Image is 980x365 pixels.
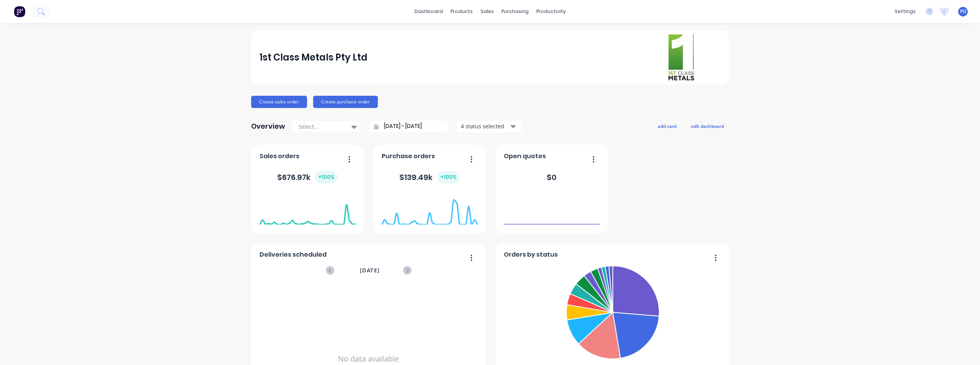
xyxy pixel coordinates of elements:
[399,171,460,183] div: $ 139.49k
[457,121,522,132] button: 4 status selected
[360,266,380,275] span: [DATE]
[251,119,285,134] div: Overview
[382,152,435,161] span: Purchase orders
[315,171,338,183] div: + 100 %
[251,96,307,108] button: Create sales order
[313,96,378,108] button: Create purchase order
[477,6,498,17] div: sales
[532,6,570,17] div: productivity
[260,152,299,161] span: Sales orders
[447,6,477,17] div: products
[461,122,509,130] div: 4 status selected
[260,50,367,65] div: 1st Class Metals Pty Ltd
[960,8,966,15] span: PO
[547,172,557,183] div: $ 0
[498,6,532,17] div: purchasing
[437,171,460,183] div: + 100 %
[891,6,920,17] div: settings
[686,121,729,131] button: edit dashboard
[667,33,695,82] img: 1st Class Metals Pty Ltd
[14,6,25,17] img: Factory
[411,6,447,17] a: dashboard
[277,171,338,183] div: $ 676.97k
[504,152,546,161] span: Open quotes
[653,121,681,131] button: add card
